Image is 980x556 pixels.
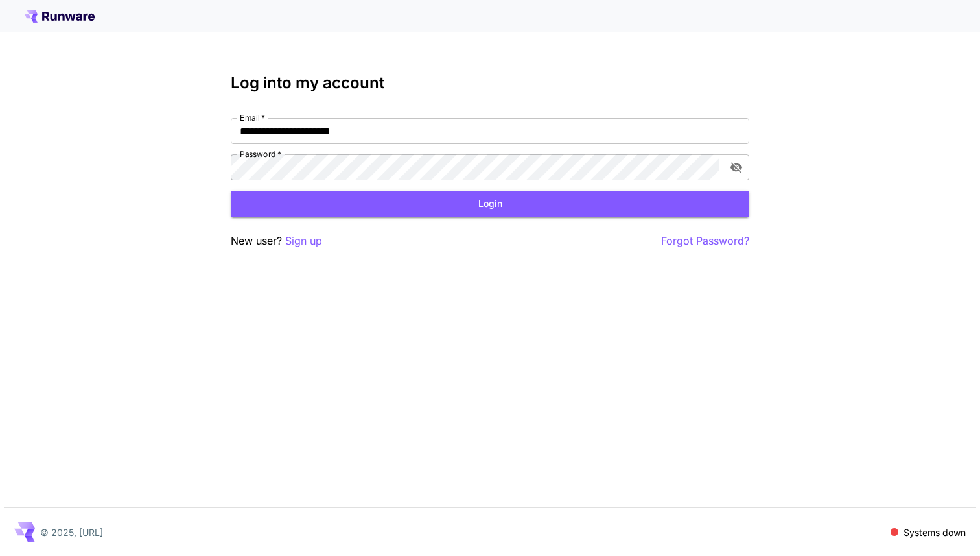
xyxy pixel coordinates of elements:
h3: Log into my account [231,74,749,92]
p: Systems down [904,526,966,539]
img: logo_orange.svg [21,21,31,31]
img: website_grey.svg [21,34,31,44]
div: Keywords by Traffic [143,77,218,85]
div: Domain Overview [49,77,116,85]
button: Login [231,191,749,217]
img: tab_keywords_by_traffic_grey.svg [129,75,139,86]
button: toggle password visibility [725,156,748,179]
div: Domain: [URL] [34,34,92,44]
img: tab_domain_overview_orange.svg [35,75,45,86]
p: © 2025, [URL] [40,526,103,539]
label: Email [240,112,265,123]
p: New user? [231,233,322,249]
button: Forgot Password? [661,233,749,249]
label: Password [240,149,281,160]
div: v 4.0.25 [36,21,64,31]
button: Sign up [285,233,322,249]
